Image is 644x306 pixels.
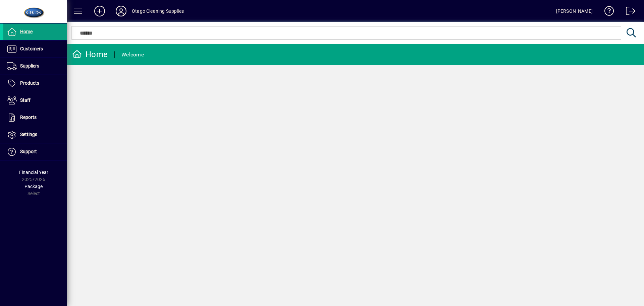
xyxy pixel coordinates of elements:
a: Customers [3,41,67,57]
a: Products [3,75,67,92]
a: Knowledge Base [599,1,614,23]
span: Financial Year [19,170,48,175]
span: Suppliers [20,63,39,69]
button: Profile [110,5,132,17]
a: Staff [3,92,67,109]
a: Logout [621,1,636,23]
span: Home [20,29,33,34]
span: Package [24,184,43,189]
a: Suppliers [3,58,67,75]
a: Settings [3,126,67,143]
div: Welcome [121,49,144,60]
span: Reports [20,115,37,120]
div: Otago Cleaning Supplies [132,6,184,16]
span: Support [20,149,37,154]
a: Support [3,143,67,160]
div: Home [72,49,108,60]
a: Reports [3,109,67,126]
span: Staff [20,97,31,103]
span: Settings [20,132,37,137]
span: Customers [20,46,43,51]
div: [PERSON_NAME] [556,6,593,16]
span: Products [20,80,39,86]
button: Add [89,5,110,17]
